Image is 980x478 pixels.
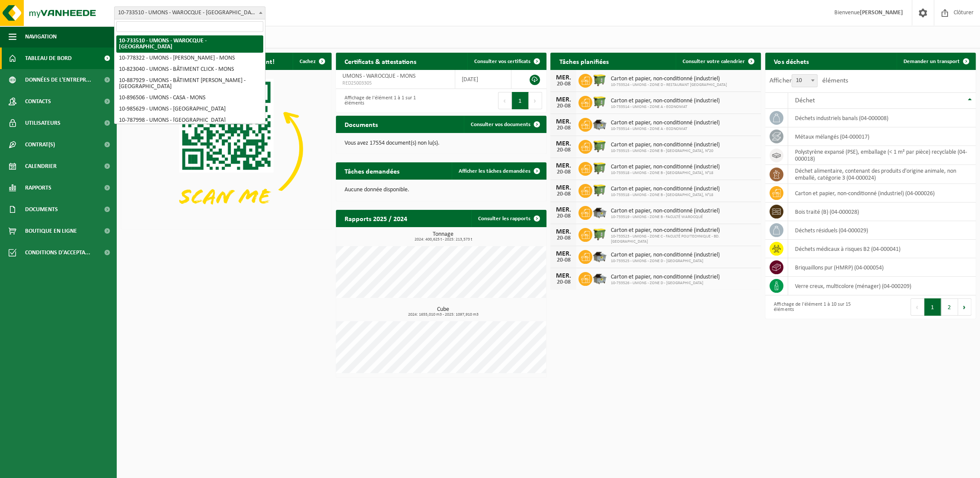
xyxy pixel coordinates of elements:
[610,227,757,234] span: Carton et papier, non-conditionné (industriel)
[342,73,415,79] span: UMONS - WAROCQUE - MONS
[116,92,263,104] li: 10-896506 - UMONS - CASA - MONS
[529,92,542,109] button: Next
[474,59,530,64] span: Consulter vos certificats
[114,6,265,19] span: 10-733510 - UMONS - WAROCQUE - MONS
[788,240,976,258] td: déchets médicaux à risques B2 (04-000041)
[25,69,91,91] span: Données de l'entrepr...
[610,82,727,88] span: 10-733524 - UMONS - ZONE D - RESTAURANT [GEOGRAPHIC_DATA]
[25,242,90,263] span: Conditions d'accepta...
[592,249,607,263] img: WB-5000-GAL-GY-01
[345,140,538,146] p: Vous avez 17554 document(s) non lu(s).
[792,75,817,87] span: 10
[464,116,546,133] a: Consulter vos documents
[25,91,51,112] span: Contacts
[555,140,572,147] div: MER.
[592,183,607,197] img: WB-1100-HPE-GN-51
[555,74,572,81] div: MER.
[610,171,719,176] span: 10-733518 - UMONS - ZONE B - [GEOGRAPHIC_DATA], N°18
[555,279,572,285] div: 20-08
[116,115,263,126] li: 10-787998 - UMONS - [GEOGRAPHIC_DATA]
[25,220,77,242] span: Boutique en ligne
[555,272,572,279] div: MER.
[116,75,263,92] li: 10-887929 - UMONS - BÂTIMENT [PERSON_NAME] - [GEOGRAPHIC_DATA]
[903,59,960,64] span: Demander un transport
[610,234,757,244] span: 10-733523 - UMONS - ZONE C - FACULTÉ POLYTECHNIQUE - BD. [GEOGRAPHIC_DATA]
[336,53,425,70] h2: Certificats & attestations
[788,146,976,165] td: polystyrène expansé (PSE), emballage (< 1 m² par pièce) recyclable (04-000018)
[924,298,941,316] button: 1
[610,281,719,286] span: 10-733526 - UMONS - ZONE D - [GEOGRAPHIC_DATA]
[340,91,437,110] div: Affichage de l'élément 1 à 1 sur 1 éléments
[788,277,976,295] td: verre creux, multicolore (ménager) (04-000209)
[452,162,546,180] a: Afficher les tâches demandées
[555,228,572,235] div: MER.
[610,127,719,132] span: 10-733514 - UMONS - ZONE A - ECONOMAT
[555,81,572,87] div: 20-08
[115,7,265,19] span: 10-733510 - UMONS - WAROCQUE - MONS
[860,9,903,16] strong: [PERSON_NAME]
[610,252,719,259] span: Carton et papier, non-conditionné (industriel)
[592,117,607,131] img: WB-5000-GAL-GY-01
[610,274,719,281] span: Carton et papier, non-conditionné (industriel)
[459,168,530,174] span: Afficher les tâches demandées
[788,127,976,146] td: métaux mélangés (04-000017)
[610,164,719,171] span: Carton et papier, non-conditionné (industriel)
[467,53,546,70] a: Consulter vos certificats
[769,298,866,317] div: Affichage de l'élément 1 à 10 sur 15 éléments
[788,258,976,277] td: briquaillons pur (HMRP) (04-000054)
[340,231,546,242] h3: Tonnage
[471,210,546,227] a: Consulter les rapports
[592,95,607,109] img: WB-1100-HPE-GN-50
[910,298,924,316] button: Previous
[610,142,719,149] span: Carton et papier, non-conditionné (industriel)
[336,162,408,179] h2: Tâches demandées
[610,193,719,198] span: 10-733518 - UMONS - ZONE B - [GEOGRAPHIC_DATA], N°18
[25,26,57,47] span: Navigation
[610,215,719,220] span: 10-733519 - UMONS - ZONE B - FACULTÉ WAROCQUÉ
[592,271,607,285] img: WB-5000-GAL-GY-01
[555,103,572,109] div: 20-08
[765,53,817,70] h2: Vos déchets
[610,208,719,215] span: Carton et papier, non-conditionné (industriel)
[610,259,719,264] span: 10-733525 - UMONS - ZONE D - [GEOGRAPHIC_DATA]
[788,221,976,240] td: déchets résiduels (04-000029)
[592,161,607,175] img: WB-1100-HPE-GN-50
[592,205,607,219] img: WB-5000-GAL-GY-01
[345,187,538,193] p: Aucune donnée disponible.
[610,186,719,193] span: Carton et papier, non-conditionné (industriel)
[336,210,416,227] h2: Rapports 2025 / 2024
[795,97,814,104] span: Déchet
[610,76,727,82] span: Carton et papier, non-conditionné (industriel)
[555,257,572,263] div: 20-08
[300,59,316,64] span: Cachez
[25,47,72,69] span: Tableau de bord
[555,162,572,169] div: MER.
[555,96,572,103] div: MER.
[555,147,572,153] div: 20-08
[555,235,572,241] div: 20-08
[340,313,546,317] span: 2024: 1655,010 m3 - 2025: 1097,910 m3
[340,307,546,317] h3: Cube
[792,74,817,87] span: 10
[958,298,971,316] button: Next
[550,53,617,70] h2: Tâches planifiées
[788,165,976,184] td: déchet alimentaire, contenant des produits d'origine animale, non emballé, catégorie 3 (04-000024)
[610,98,719,104] span: Carton et papier, non-conditionné (industriel)
[788,184,976,203] td: carton et papier, non-conditionné (industriel) (04-000026)
[116,104,263,115] li: 10-985629 - UMONS - [GEOGRAPHIC_DATA]
[683,59,745,64] span: Consulter votre calendrier
[592,139,607,153] img: WB-1100-HPE-GN-50
[610,149,719,154] span: 10-733515 - UMONS - ZONE B - [GEOGRAPHIC_DATA], N°20
[555,191,572,197] div: 20-08
[555,118,572,125] div: MER.
[592,73,607,87] img: WB-1100-HPE-GN-50
[555,206,572,213] div: MER.
[336,116,386,133] h2: Documents
[293,53,331,70] button: Cachez
[340,237,546,242] span: 2024: 400,625 t - 2025: 213,573 t
[592,227,607,241] img: WB-1100-HPE-GN-50
[498,92,512,109] button: Previous
[788,109,976,127] td: déchets industriels banals (04-000008)
[25,177,51,199] span: Rapports
[121,70,332,228] img: Download de VHEPlus App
